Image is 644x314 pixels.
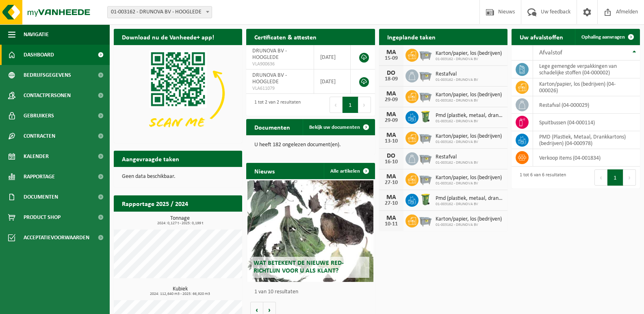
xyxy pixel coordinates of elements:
td: [DATE] [314,45,351,69]
button: 1 [343,97,358,113]
div: 13-10 [383,139,399,144]
button: Next [358,97,371,113]
img: WB-2500-GAL-GY-01 [418,172,432,186]
span: Documenten [24,187,58,207]
span: Wat betekent de nieuwe RED-richtlijn voor u als klant? [254,260,344,274]
span: Pmd (plastiek, metaal, drankkartons) (bedrijven) [436,195,503,202]
a: Bekijk rapportage [182,211,241,227]
h2: Rapportage 2025 / 2024 [114,195,196,211]
span: DRUNOVA BV - HOOGLEDE [252,72,287,85]
span: Dashboard [24,45,54,65]
p: 1 van 10 resultaten [254,289,371,295]
span: VLA900636 [252,61,308,67]
span: 01-003162 - DRUNOVA BV [436,160,478,165]
div: DO [383,153,399,159]
a: Wat betekent de nieuwe RED-richtlijn voor u als klant? [247,180,373,282]
h2: Nieuws [246,163,283,179]
span: Ophaling aanvragen [581,35,625,40]
button: Next [623,169,636,186]
td: verkoop items (04-001834) [533,149,640,167]
div: 1 tot 2 van 2 resultaten [250,96,301,114]
td: PMD (Plastiek, Metaal, Drankkartons) (bedrijven) (04-000978) [533,131,640,149]
span: VLA611079 [252,85,308,92]
p: U heeft 182 ongelezen document(en). [254,142,366,148]
button: 1 [607,169,623,186]
div: 16-10 [383,159,399,165]
div: 15-09 [383,56,399,61]
h2: Documenten [246,119,298,135]
h2: Download nu de Vanheede+ app! [114,29,222,45]
td: restafval (04-000029) [533,96,640,114]
div: MA [383,49,399,56]
span: DRUNOVA BV - HOOGLEDE [252,48,287,61]
span: 01-003162 - DRUNOVA BV [436,119,503,124]
span: Karton/papier, los (bedrijven) [436,50,502,57]
img: WB-2500-GAL-GY-01 [418,213,432,227]
span: 01-003162 - DRUNOVA BV [436,140,502,145]
div: DO [383,70,399,76]
span: 01-003162 - DRUNOVA BV [436,98,502,103]
img: WB-2500-GAL-GY-01 [418,151,432,165]
a: Bekijk uw documenten [303,119,374,135]
td: lege gemengde verpakkingen van schadelijke stoffen (04-000002) [533,61,640,78]
h2: Uw afvalstoffen [512,29,571,45]
span: Karton/papier, los (bedrijven) [436,92,502,98]
div: 10-11 [383,221,399,227]
div: MA [383,111,399,118]
span: Contracten [24,126,55,146]
span: 01-003162 - DRUNOVA BV - HOOGLEDE [108,6,212,18]
span: 2024: 0,127 t - 2025: 0,199 t [118,221,242,225]
h2: Ingeplande taken [379,29,444,45]
span: Gebruikers [24,106,54,126]
span: Restafval [436,154,478,160]
span: Karton/papier, los (bedrijven) [436,216,502,223]
span: Bekijk uw documenten [309,125,360,130]
button: Previous [330,97,343,113]
span: 01-003162 - DRUNOVA BV [436,181,502,186]
div: 29-09 [383,118,399,123]
span: 01-003162 - DRUNOVA BV [436,223,502,227]
span: 2024: 112,640 m3 - 2025: 66,920 m3 [118,292,242,296]
div: 29-09 [383,97,399,103]
h3: Kubiek [118,286,242,296]
span: 01-003162 - DRUNOVA BV [436,78,478,82]
div: 27-10 [383,180,399,186]
td: [DATE] [314,69,351,94]
div: 1 tot 6 van 6 resultaten [516,169,566,186]
div: MA [383,91,399,97]
h2: Aangevraagde taken [114,151,187,167]
span: 01-003162 - DRUNOVA BV [436,57,502,62]
div: MA [383,215,399,221]
span: Rapportage [24,167,55,187]
span: Karton/papier, los (bedrijven) [436,133,502,140]
td: karton/papier, los (bedrijven) (04-000026) [533,78,640,96]
img: WB-2500-GAL-GY-01 [418,68,432,82]
img: WB-2500-GAL-GY-01 [418,48,432,61]
a: Alle artikelen [324,163,374,179]
img: WB-0240-HPE-GN-50 [418,193,432,206]
span: Contactpersonen [24,85,71,106]
span: 01-003162 - DRUNOVA BV - HOOGLEDE [107,6,212,18]
div: MA [383,132,399,139]
span: Pmd (plastiek, metaal, drankkartons) (bedrijven) [436,113,503,119]
span: 01-003162 - DRUNOVA BV [436,202,503,207]
p: Geen data beschikbaar. [122,174,234,180]
img: WB-0240-HPE-GN-50 [418,110,432,123]
div: 18-09 [383,76,399,82]
span: Restafval [436,71,478,78]
a: Ophaling aanvragen [575,29,639,45]
div: 27-10 [383,201,399,206]
span: Navigatie [24,24,49,45]
h2: Certificaten & attesten [246,29,325,45]
span: Acceptatievoorwaarden [24,227,89,248]
span: Karton/papier, los (bedrijven) [436,175,502,181]
div: MA [383,173,399,180]
td: spuitbussen (04-000114) [533,114,640,131]
span: Afvalstof [539,50,562,56]
button: Previous [594,169,607,186]
img: WB-2500-GAL-GY-01 [418,89,432,103]
img: Download de VHEPlus App [114,45,242,141]
span: Kalender [24,146,49,167]
span: Bedrijfsgegevens [24,65,71,85]
span: Product Shop [24,207,61,227]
